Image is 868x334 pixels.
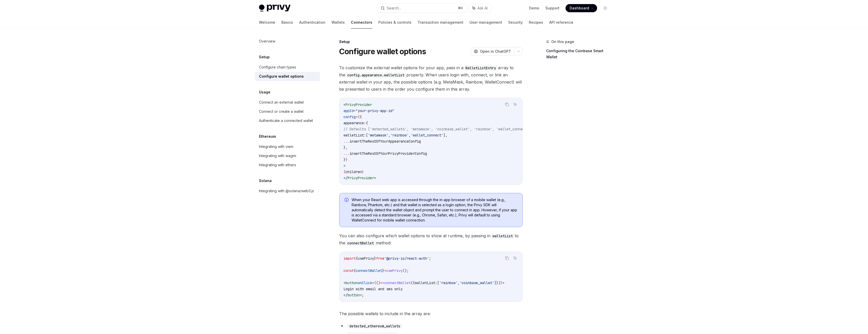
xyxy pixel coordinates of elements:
span: ; [362,293,364,297]
span: } [362,170,364,174]
span: button [348,293,360,297]
span: Login with email and sms only [343,287,403,291]
span: On this page [551,39,574,45]
span: ⌘ K [458,6,463,10]
span: walletList: [343,133,366,137]
span: , [458,281,460,285]
img: light logo [259,5,291,12]
span: walletList: [415,281,437,285]
div: Integrating with viem [259,144,293,150]
div: Integrating with wagmi [259,153,296,159]
span: insertTheRestOfYourPrivyProviderConfig [350,151,427,156]
span: ... [343,139,350,144]
a: Recipes [529,16,543,29]
span: (); [403,268,409,273]
div: Setup [339,39,523,44]
span: </ [343,293,348,297]
a: Integrating with wagmi [255,151,320,160]
div: Connect an external wallet [259,99,304,105]
span: PrivyProvider [346,102,372,107]
span: = [384,268,386,273]
span: ... [343,151,350,156]
span: insertTheRestOfYourAppearanceConfig [350,139,421,144]
span: { [354,268,356,273]
a: Welcome [259,16,275,29]
h5: Setup [259,54,270,60]
h5: Solana [259,178,272,184]
span: [ [437,281,439,285]
a: Authentication [299,16,325,29]
span: { [358,115,360,119]
span: }, [343,145,348,150]
svg: Info [345,198,350,203]
span: ({ [411,281,415,285]
span: 'wallet_connect' [411,133,443,137]
span: } [346,157,348,162]
span: > [374,176,376,180]
span: To customize the external wallet options for your app, pass in a array to the property. When user... [339,64,523,93]
span: </ [343,176,348,180]
span: 'metamask' [368,133,388,137]
span: [ [366,133,368,137]
a: Integrating with viem [255,142,320,151]
span: button [346,281,358,285]
code: detected_ethereum_wallets [347,323,402,329]
div: Overview [259,38,275,44]
span: 'rainbow' [439,281,458,285]
span: ; [429,256,431,261]
span: appId [343,108,354,113]
span: } [500,281,502,285]
span: import [343,256,356,261]
span: Dashboard [570,6,589,11]
div: Connect or create a wallet [259,108,304,115]
span: Ask AI [477,6,488,11]
span: > [502,281,504,285]
div: Authenticate a connected wallet [259,118,313,124]
span: { [366,121,368,125]
code: walletList [490,233,515,239]
div: Integrating with ethers [259,162,296,168]
span: config [343,115,356,119]
span: { [374,281,376,285]
code: config.appearance.walletList [345,72,406,78]
a: Authenticate a connected wallet [255,116,320,125]
span: onClick [358,281,372,285]
div: Search... [387,5,401,11]
a: Security [508,16,523,29]
span: } [343,157,346,162]
a: Policies & controls [378,16,411,29]
span: 'rainbow' [390,133,409,137]
span: '@privy-io/react-auth' [384,256,429,261]
a: Support [545,6,559,11]
span: When your React web app is accessed through the in-app browser of a mobile wallet (e.g., Rainbow,... [352,197,517,223]
span: appearance: [343,121,366,125]
a: Basics [281,16,293,29]
button: Ask AI [512,101,518,108]
div: Configure chain types [259,64,296,70]
span: const [343,268,354,273]
span: { [356,256,358,261]
span: } [382,268,384,273]
button: Copy the contents from the code block [504,101,510,108]
a: Connectors [351,16,372,29]
span: { [360,115,362,119]
span: children [346,170,362,174]
a: API reference [549,16,573,29]
a: Transaction management [418,16,463,29]
span: // Defaults ['detected_wallets', 'metamask', 'coinbase_wallet', 'rainbow', 'wallet_connect'] [343,127,531,131]
span: , [388,133,390,137]
span: < [343,281,346,285]
span: ]}) [494,281,500,285]
span: , [409,133,411,137]
h5: Ethereum [259,133,276,140]
a: Configure wallet options [255,72,320,81]
span: The possible wallets to include in the array are: [339,310,523,317]
h1: Configure wallet options [339,47,426,56]
span: PrivyProvider [348,176,374,180]
span: < [343,102,346,107]
a: Demo [529,6,539,11]
span: usePrivy [386,268,403,273]
a: Overview [255,37,320,46]
span: 'coinbase_wallet' [460,281,494,285]
code: WalletListEntry [463,65,498,71]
